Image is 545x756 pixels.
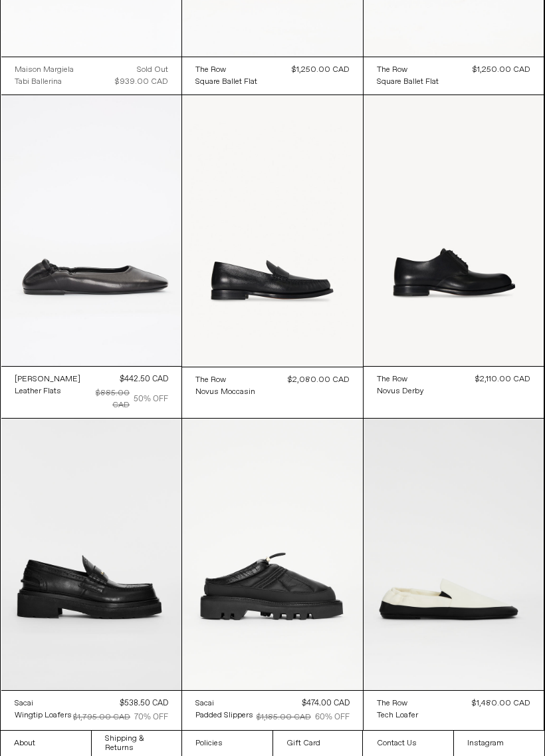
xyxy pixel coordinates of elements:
a: Wingtip Loafers [15,709,72,721]
a: Novus Derby [377,385,424,397]
div: Square Ballet Flat [377,77,439,88]
div: Sold out [137,64,168,76]
a: The Row [377,373,424,385]
a: Novus Moccasin [195,386,255,398]
div: Leather Flats [15,386,61,397]
div: Tech Loafer [377,710,418,721]
a: Gift Card [273,731,364,756]
div: Square Ballet Flat [195,77,257,88]
a: Shipping & Returns [92,731,182,756]
a: Sacai [15,697,72,709]
div: [PERSON_NAME] [15,374,80,385]
div: $1,185.00 CAD [257,711,311,723]
div: 60% OFF [315,711,350,723]
a: Square Ballet Flat [377,76,439,88]
div: $2,110.00 CAD [475,373,530,385]
div: $538.50 CAD [120,697,168,709]
a: Tabi Ballerina [15,76,74,88]
div: Sacai [15,698,33,709]
a: Contact Us [364,731,454,756]
div: $885.00 CAD [80,387,130,411]
div: $1,250.00 CAD [292,64,350,76]
div: $1,795.00 CAD [73,711,130,723]
a: Sacai [195,697,253,709]
div: Sacai [195,698,214,709]
a: The Row [195,64,257,76]
div: The Row [195,375,226,386]
div: The Row [377,65,407,76]
a: Policies [182,731,272,756]
a: Maison Margiela [15,64,74,76]
img: Novus Moccasin [182,95,363,367]
a: Padded Slippers [195,709,253,721]
img: Tech Loafer [364,419,544,689]
div: $442.50 CAD [120,373,168,385]
div: The Row [195,65,226,76]
div: The Row [377,374,407,385]
img: Sacai Padded Slippers [182,419,363,690]
div: 70% OFF [134,711,168,723]
div: $1,250.00 CAD [473,64,530,76]
img: Leather Flats [1,95,182,366]
div: Padded Slippers [195,710,253,721]
div: $1,480.00 CAD [472,697,530,709]
a: Leather Flats [15,385,80,397]
a: About [1,731,91,756]
div: $474.00 CAD [302,697,350,709]
a: Instagram [454,731,544,756]
img: The Row Novus Derby [364,95,544,366]
div: Novus Derby [377,386,424,397]
div: Tabi Ballerina [15,77,62,88]
a: The Row [377,64,439,76]
div: The Row [377,698,407,709]
div: $2,080.00 CAD [288,374,350,386]
div: $939.00 CAD [115,76,168,88]
div: Wingtip Loafers [15,710,72,721]
div: Novus Moccasin [195,387,255,398]
a: Square Ballet Flat [195,76,257,88]
a: The Row [377,697,418,709]
img: Sacai Wingtip Loafers [1,419,182,689]
div: 50% OFF [134,393,168,405]
a: [PERSON_NAME] [15,373,80,385]
a: The Row [195,374,255,386]
a: Tech Loafer [377,709,418,721]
